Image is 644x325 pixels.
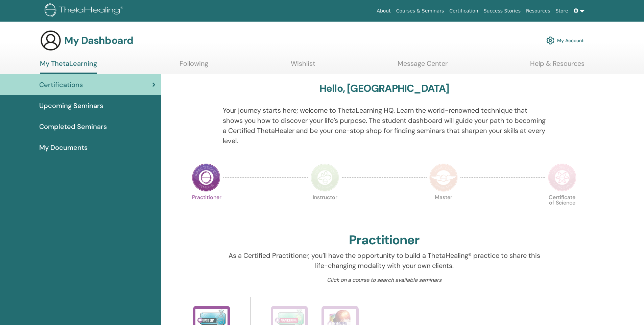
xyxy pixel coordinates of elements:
img: Practitioner [192,163,220,192]
h2: Practitioner [349,233,420,248]
img: cog.svg [546,35,554,46]
p: Your journey starts here; welcome to ThetaLearning HQ. Learn the world-renowned technique that sh... [223,105,546,146]
h3: My Dashboard [64,34,133,47]
p: Certificate of Science [548,195,576,223]
p: Master [429,195,458,223]
a: Store [553,5,571,17]
h3: Hello, [GEOGRAPHIC_DATA] [319,82,449,94]
a: Wishlist [291,59,315,73]
img: Master [429,163,458,192]
a: Help & Resources [530,59,585,73]
img: logo.png [45,3,125,19]
a: Following [180,59,208,73]
span: Upcoming Seminars [39,101,103,111]
span: Completed Seminars [39,121,107,132]
a: My Account [546,33,584,48]
p: Practitioner [192,195,220,223]
a: Courses & Seminars [393,5,447,17]
a: Message Center [398,59,448,73]
a: My ThetaLearning [40,59,97,74]
p: Click on a course to search available seminars [223,276,546,284]
a: Certification [447,5,481,17]
img: generic-user-icon.jpg [40,30,62,51]
img: Certificate of Science [548,163,576,192]
span: My Documents [39,142,88,153]
a: Resources [523,5,553,17]
p: As a Certified Practitioner, you’ll have the opportunity to build a ThetaHealing® practice to sha... [223,250,546,271]
a: About [374,5,393,17]
span: Certifications [39,80,83,90]
img: Instructor [311,163,339,192]
a: Success Stories [481,5,523,17]
p: Instructor [311,195,339,223]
